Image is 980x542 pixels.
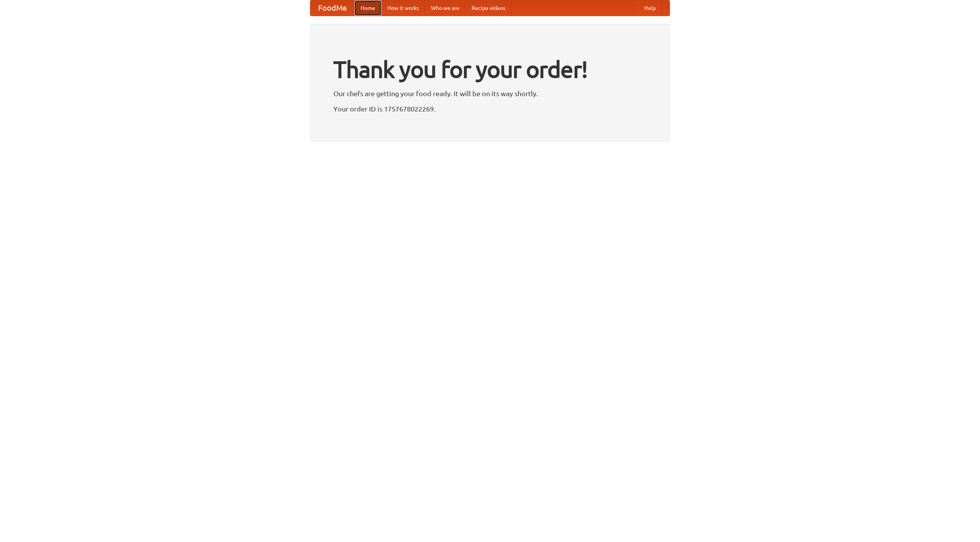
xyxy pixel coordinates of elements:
[333,88,647,99] p: Our chefs are getting your food ready. It will be on its way shortly.
[638,0,662,16] a: Help
[310,0,354,16] a: FoodMe
[381,0,425,16] a: How it works
[465,0,511,16] a: Recipe videos
[333,51,647,88] h1: Thank you for your order!
[354,0,381,16] a: Home
[425,0,465,16] a: Who we are
[333,103,647,115] p: Your order ID is 1757678022269.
